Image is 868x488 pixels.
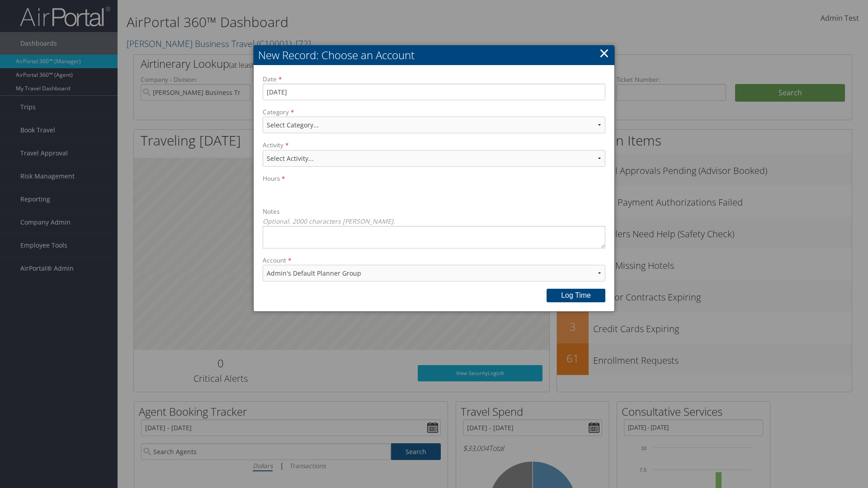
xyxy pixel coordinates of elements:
[263,117,605,133] select: Category
[263,256,605,289] label: Account
[263,216,605,226] label: Optional. 2000 characters [PERSON_NAME].
[263,108,605,141] label: Category
[263,174,605,200] label: Hours
[599,44,609,62] a: ×
[263,226,605,249] textarea: NotesOptional. 2000 characters [PERSON_NAME].
[263,207,605,248] label: Notes
[263,75,605,100] label: Date
[547,289,605,302] button: Log time
[263,150,605,167] select: Activity
[254,45,614,65] h2: New Record: Choose an Account
[263,84,605,100] input: Date
[263,141,605,174] label: Activity
[263,265,605,282] select: Account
